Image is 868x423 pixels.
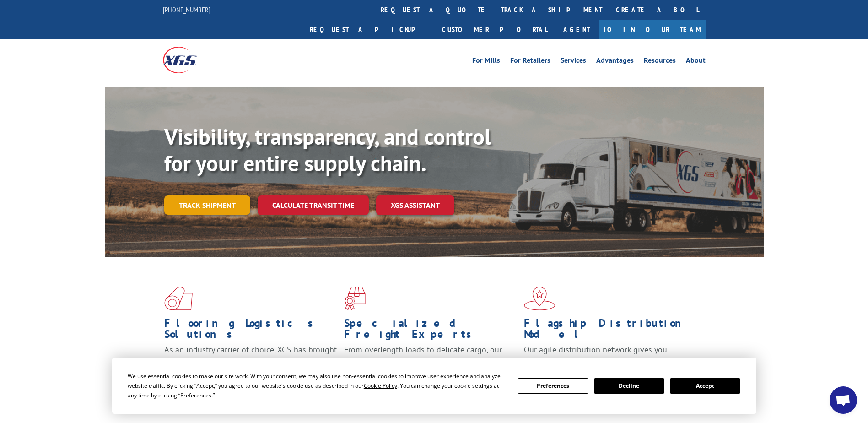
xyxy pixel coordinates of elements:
button: Decline [594,378,664,394]
span: Our agile distribution network gives you nationwide inventory management on demand. [524,344,692,366]
a: Customer Portal [435,20,554,39]
a: [PHONE_NUMBER] [163,5,210,14]
a: Agent [554,20,599,39]
a: For Retailers [510,57,550,67]
p: From overlength loads to delicate cargo, our experienced staff knows the best way to move your fr... [344,344,517,385]
span: Cookie Policy [364,382,397,390]
a: For Mills [472,57,500,67]
div: Open chat [830,386,857,414]
div: Cookie Consent Prompt [112,358,756,414]
a: XGS ASSISTANT [376,195,454,215]
h1: Flagship Distribution Model [524,318,697,344]
a: About [686,57,706,67]
img: xgs-icon-total-supply-chain-intelligence-red [164,287,193,310]
a: Calculate transit time [258,195,369,215]
a: Track shipment [164,195,250,215]
span: As an industry carrier of choice, XGS has brought innovation and dedication to flooring logistics... [164,344,337,377]
h1: Specialized Freight Experts [344,318,517,344]
b: Visibility, transparency, and control for your entire supply chain. [164,122,491,177]
img: xgs-icon-flagship-distribution-model-red [524,287,555,310]
div: We use essential cookies to make our site work. With your consent, we may also use non-essential ... [128,371,507,400]
button: Preferences [518,378,588,394]
h1: Flooring Logistics Solutions [164,318,337,344]
a: Request a pickup [303,20,435,39]
a: Advantages [596,57,634,67]
img: xgs-icon-focused-on-flooring-red [344,287,366,310]
a: Join Our Team [599,20,706,39]
span: Preferences [180,391,211,399]
a: Services [561,57,586,67]
a: Resources [644,57,676,67]
button: Accept [670,378,740,394]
